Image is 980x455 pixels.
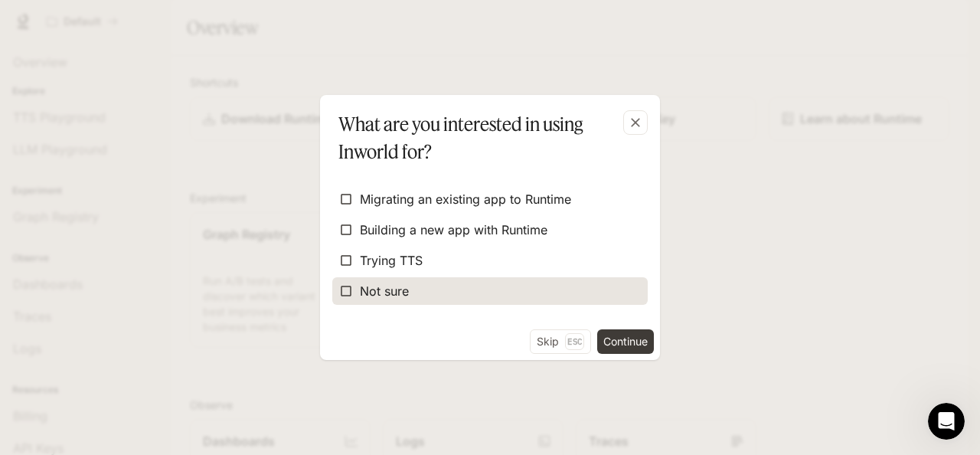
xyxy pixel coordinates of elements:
[360,251,423,270] span: Trying TTS
[597,329,654,354] button: Continue
[928,403,965,440] iframe: Intercom live chat
[360,190,571,208] span: Migrating an existing app to Runtime
[360,221,547,239] span: Building a new app with Runtime
[565,333,584,350] p: Esc
[530,329,591,354] button: SkipEsc
[338,110,635,165] p: What are you interested in using Inworld for?
[360,282,409,300] span: Not sure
